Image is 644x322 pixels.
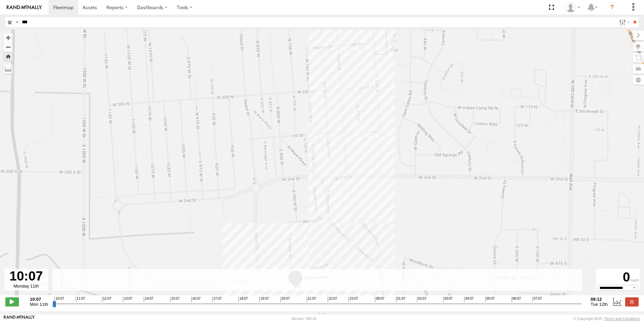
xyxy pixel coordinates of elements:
[3,42,13,52] button: Zoom out
[238,297,248,302] span: 18:07
[533,297,542,302] span: 07:07
[591,302,608,307] span: Tue 12th Aug 2025
[7,5,42,10] img: rand-logo.svg
[5,297,19,306] label: Play/Stop
[417,297,426,302] span: 02:07
[144,297,153,302] span: 14:07
[349,297,358,302] span: 23:07
[191,297,201,302] span: 16:07
[464,297,474,302] span: 04:07
[607,2,617,13] i: ?
[616,17,631,27] label: Search Filter Options
[14,17,20,27] label: Search Query
[485,297,495,302] span: 05:07
[625,297,639,306] label: Close
[3,64,13,74] label: Measure
[170,297,180,302] span: 15:07
[597,270,639,285] div: 0
[3,52,13,61] button: Zoom Home
[633,75,644,85] label: Map Settings
[605,317,640,321] a: Terms and Conditions
[30,302,48,307] span: Mon 11th Aug 2025
[259,297,269,302] span: 19:07
[291,317,317,321] div: Version: 305.01
[375,297,384,302] span: 00:07
[573,317,640,321] div: © Copyright 2025 -
[591,297,608,302] strong: 09:12
[55,297,64,302] span: 10:07
[307,297,316,302] span: 21:07
[563,2,583,12] div: Keith Washburn
[512,297,521,302] span: 06:07
[396,297,406,302] span: 01:07
[328,297,337,302] span: 22:07
[281,297,290,302] span: 20:07
[3,33,13,42] button: Zoom in
[443,297,453,302] span: 03:07
[123,297,132,302] span: 13:07
[102,297,111,302] span: 12:07
[76,297,85,302] span: 11:07
[212,297,222,302] span: 17:07
[30,297,48,302] strong: 10:07
[4,315,35,322] a: Visit our Website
